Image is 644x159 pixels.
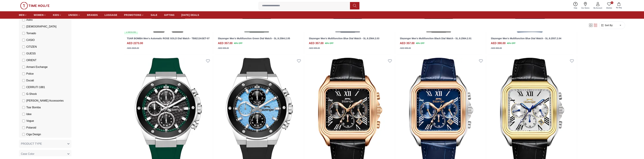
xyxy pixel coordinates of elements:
[22,25,25,28] input: [DEMOGRAPHIC_DATA]
[26,99,64,103] span: [PERSON_NAME] Accessories
[22,120,25,122] input: Vogue
[124,29,138,34] div: 1 items left
[22,79,25,82] input: Ducati
[22,66,25,68] input: Armani Exchange
[26,119,34,123] span: Vogue
[26,85,45,89] span: CERRUTI 1881
[572,1,579,10] a: Help
[22,106,25,109] input: Tsar Bomba
[26,65,48,69] span: Armani Exchange
[26,92,37,96] span: G-Shock
[181,13,199,17] span: [DATE] DEALS
[22,126,25,129] input: Polaroid
[53,12,62,18] a: KIDS
[21,142,42,146] span: PRODUCT TYPE
[572,7,579,9] span: Help
[22,39,25,41] input: CASIO
[124,12,144,18] a: PROMOTIONS
[26,105,41,109] span: Tsar Bomba
[26,132,41,136] span: Ciga Design
[53,13,59,17] span: KIDS
[26,31,36,35] span: Tornado
[19,13,24,17] span: MEN
[22,93,25,95] input: G-Shock
[105,13,117,17] span: LUGGAGE
[604,24,613,27] span: Sort By:
[164,12,175,18] a: GIFTING
[151,12,157,18] a: SALE
[491,41,505,45] h4: AED 390.00
[218,47,229,50] div: AED 595.00
[234,42,242,45] span: 40 % OFF
[164,13,175,17] span: GIFTING
[580,7,591,9] span: Our Stores
[26,72,34,76] span: Police
[491,47,502,50] div: AED 650.00
[151,13,157,17] span: SALE
[218,41,233,45] h4: AED 357.00
[22,86,25,89] input: CERRUTI 1881
[218,37,290,40] a: Slazenger Men's Multifunction Green Dial Watch - SL.9.2564.2.05
[22,99,25,102] input: [PERSON_NAME] Accessories
[309,41,324,45] h4: AED 357.00
[124,13,141,17] span: PROMOTIONS
[34,12,46,18] a: WOMEN
[615,6,623,9] span: My Bag
[309,37,379,40] a: Slazenger Men's Multifunction Blue Dial Watch - SL.9.2564.2.03
[127,41,143,45] h4: AED 2273.00
[325,42,333,45] span: 40 % OFF
[22,72,25,75] input: Police
[105,12,117,18] a: LUGGAGE
[22,45,25,48] input: CITIZEN
[68,12,80,18] a: UNISEX
[22,59,25,62] input: ORIENT
[604,1,614,10] a: 0Wishlist
[507,42,515,45] span: 40 % OFF
[26,58,36,62] span: ORIENT
[579,1,591,10] a: Our Stores
[416,42,424,45] span: 40 % OFF
[19,140,71,148] button: PRODUCT TYPE
[181,12,199,18] a: [DATE] DEALS
[26,38,35,42] span: CASIO
[20,2,50,9] img: ...
[19,150,71,158] button: Case Color
[22,113,25,116] input: Idee
[22,52,25,55] input: GUESS
[87,12,98,18] a: BRANDS
[127,37,210,40] a: TSAR BOMBA Men's Automatic ROSE GOLD Dial Watch - TB8213ASET-07
[491,37,561,40] a: Slazenger Men's Multifunction Blue Dial Watch - SL.9.2557.2.04
[68,13,78,17] span: UNISEX
[26,18,33,22] span: Astro
[127,47,139,50] div: AED 2525.00
[26,25,56,29] span: [DEMOGRAPHIC_DATA]
[26,52,36,56] span: GUESS
[26,45,37,49] span: CITIZEN
[400,41,415,45] h4: AED 357.00
[611,1,613,4] span: 0
[605,7,613,9] span: Wishlist
[22,133,25,136] input: Ciga Design
[614,2,624,10] button: My Bag
[400,47,411,50] div: AED 595.00
[26,78,34,83] span: Ducati
[592,7,604,9] span: My Account
[26,126,36,130] span: Polaroid
[87,13,98,17] span: BRANDS
[22,19,25,21] input: Astro
[309,47,320,50] div: AED 595.00
[34,13,44,17] span: WOMEN
[19,12,27,18] a: MEN
[21,152,34,156] span: Case Color
[601,24,613,27] button: Sort By:
[400,37,471,40] a: Slazenger Men's Multifunction Black Dial Watch - SL.9.2564.2.01
[26,112,32,116] span: Idee
[22,32,25,35] input: Tornado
